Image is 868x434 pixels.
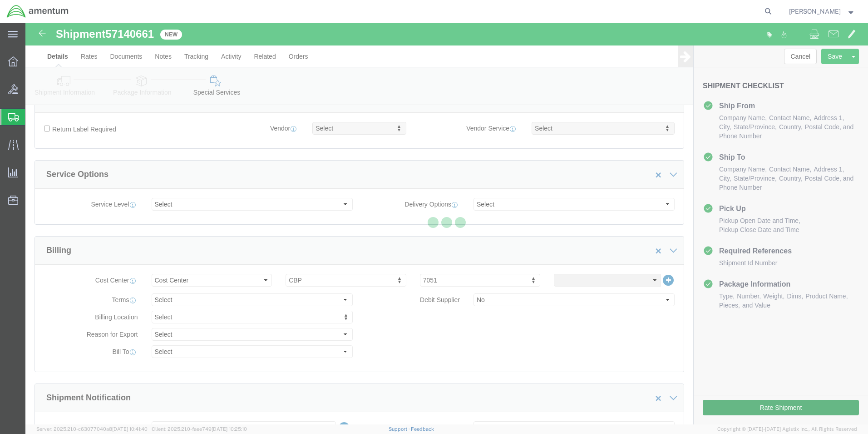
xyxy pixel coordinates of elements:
a: Feedback [411,426,434,432]
span: Juan Trevino [789,6,841,16]
span: [DATE] 10:25:10 [212,426,247,432]
span: [DATE] 10:41:40 [112,426,148,432]
span: Server: 2025.21.0-c63077040a8 [36,426,148,432]
span: Client: 2025.21.0-faee749 [152,426,247,432]
button: [PERSON_NAME] [789,6,856,17]
a: Support [389,426,411,432]
span: Copyright © [DATE]-[DATE] Agistix Inc., All Rights Reserved [717,425,857,433]
img: logo [6,5,69,18]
